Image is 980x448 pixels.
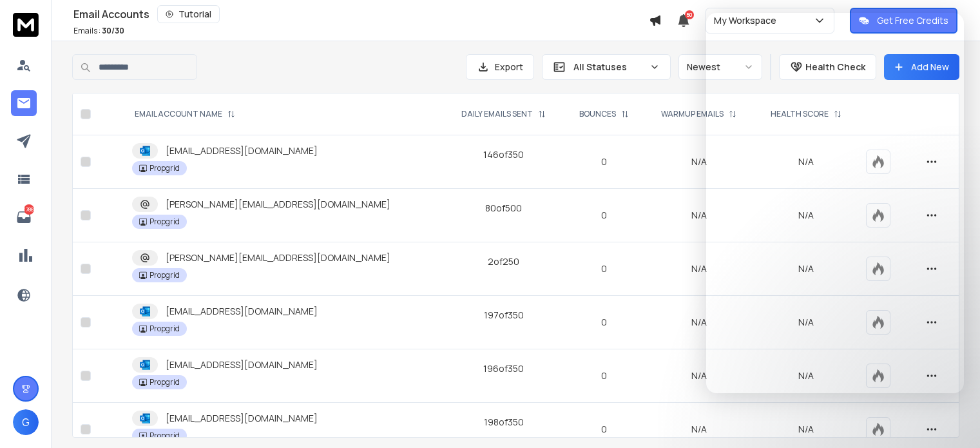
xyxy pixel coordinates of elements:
[149,324,180,334] p: Propgrid
[13,409,39,435] button: G
[685,10,694,19] span: 50
[166,305,318,318] p: [EMAIL_ADDRESS][DOMAIN_NAME]
[572,423,637,436] p: 0
[572,369,637,382] p: 0
[484,309,524,322] div: 197 of 350
[572,316,637,329] p: 0
[166,144,318,157] p: [EMAIL_ADDRESS][DOMAIN_NAME]
[166,198,390,211] p: [PERSON_NAME][EMAIL_ADDRESS][DOMAIN_NAME]
[573,61,644,73] p: All Statuses
[484,416,524,429] div: 198 of 350
[149,431,180,441] p: Propgrid
[644,349,754,403] td: N/A
[166,251,390,264] p: [PERSON_NAME][EMAIL_ADDRESS][DOMAIN_NAME]
[149,377,180,387] p: Propgrid
[483,148,524,161] div: 146 of 350
[661,109,724,119] p: WARMUP EMAILS
[706,13,964,393] iframe: Intercom live chat
[488,255,519,268] div: 2 of 250
[762,423,850,436] p: N/A
[933,404,964,434] iframe: Intercom live chat
[11,204,37,230] a: 1788
[166,412,318,425] p: [EMAIL_ADDRESS][DOMAIN_NAME]
[850,8,957,34] button: Get Free Credits
[73,5,649,23] div: Email Accounts
[572,262,637,275] p: 0
[579,109,616,119] p: BOUNCES
[135,109,235,119] div: EMAIL ACCOUNT NAME
[73,26,124,36] p: Emails :
[644,135,754,189] td: N/A
[149,217,180,227] p: Propgrid
[149,163,180,173] p: Propgrid
[572,155,637,168] p: 0
[461,109,533,119] p: DAILY EMAILS SENT
[483,362,524,375] div: 196 of 350
[466,54,534,80] button: Export
[678,54,762,80] button: Newest
[485,202,522,215] div: 80 of 500
[644,296,754,349] td: N/A
[24,204,34,215] p: 1788
[644,242,754,296] td: N/A
[149,270,180,280] p: Propgrid
[102,25,124,36] span: 30 / 30
[572,209,637,222] p: 0
[644,189,754,242] td: N/A
[157,5,220,23] button: Tutorial
[166,358,318,371] p: [EMAIL_ADDRESS][DOMAIN_NAME]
